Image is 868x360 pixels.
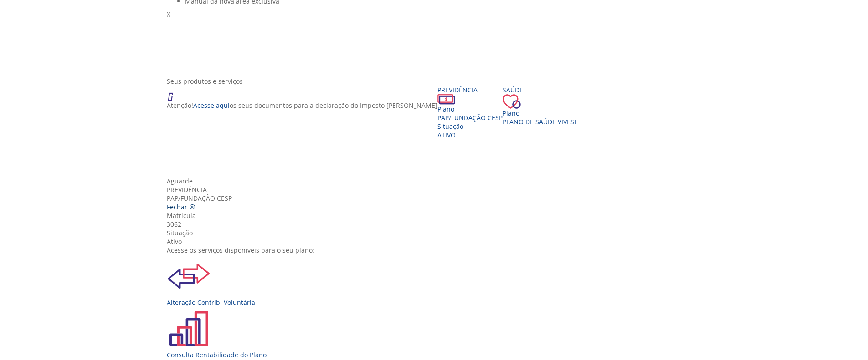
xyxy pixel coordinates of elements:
div: Acesse os serviços disponíveis para o seu plano: [167,246,708,254]
img: ico_coracao.png [503,94,521,109]
div: 3062 [167,220,708,228]
div: Ativo [167,237,708,246]
a: Alteração Contrib. Voluntária [167,254,708,307]
span: X [167,10,170,19]
div: Consulta Rentabilidade do Plano [167,350,708,359]
span: Fechar [167,203,187,211]
div: Situação [437,122,503,131]
span: Ativo [437,131,456,139]
span: PAP/Fundação CESP [167,194,232,203]
span: PAP/Fundação CESP [437,113,503,122]
div: Previdência [437,86,503,94]
div: Plano [437,105,503,113]
a: Fechar [167,203,195,211]
div: Plano [503,109,578,117]
div: Previdência [167,185,708,194]
a: Acesse aqui [193,101,230,110]
a: Saúde PlanoPlano de Saúde VIVEST [503,86,578,126]
img: ConsultaRentabilidadedoPlano.svg [167,307,211,350]
a: Consulta Rentabilidade do Plano [167,307,708,359]
div: Aguarde... [167,177,708,185]
img: ContrbVoluntaria.svg [167,254,211,298]
p: Atenção! os seus documentos para a declaração do Imposto [PERSON_NAME] [167,101,437,110]
span: Plano de Saúde VIVEST [503,117,578,126]
div: Matrícula [167,211,708,220]
div: Alteração Contrib. Voluntária [167,298,708,307]
img: ico_dinheiro.png [437,94,455,105]
div: Situação [167,228,708,237]
a: Previdência PlanoPAP/Fundação CESP SituaçãoAtivo [437,86,503,139]
img: ico_atencao.png [167,86,182,101]
div: Saúde [503,86,578,94]
div: Seus produtos e serviços [167,77,708,86]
